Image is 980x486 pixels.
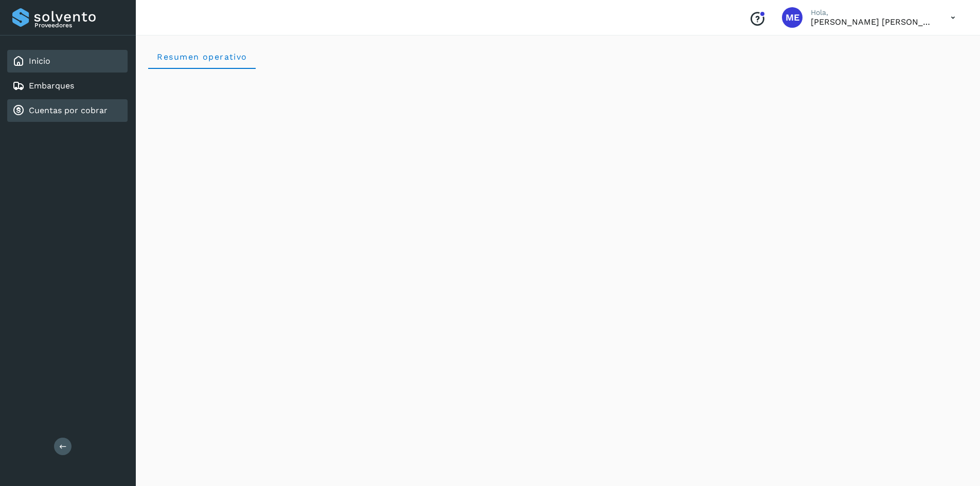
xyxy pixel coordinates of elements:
div: Inicio [7,50,128,73]
p: MARIA EUGENIA PALACIOS GARCIA [811,17,934,27]
a: Embarques [29,81,74,91]
div: Embarques [7,75,128,97]
span: Resumen operativo [156,52,247,62]
a: Inicio [29,56,50,66]
p: Hola, [811,8,934,17]
p: Proveedores [34,22,123,29]
div: Cuentas por cobrar [7,99,128,122]
a: Cuentas por cobrar [29,105,108,115]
